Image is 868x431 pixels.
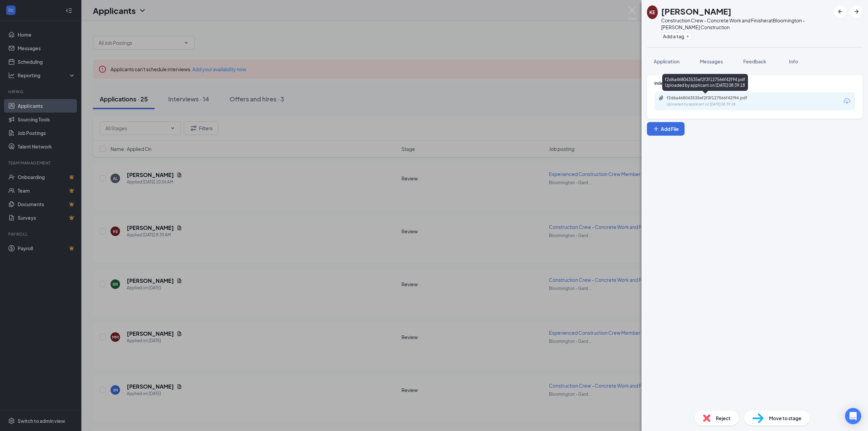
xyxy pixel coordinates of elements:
span: Move to stage [769,414,802,422]
span: Feedback [743,58,766,64]
button: PlusAdd a tag [661,33,691,40]
div: f2d6a468043535ef2f3f127566f42f94.pdf [667,95,762,101]
span: Info [789,58,798,64]
span: Application [654,58,679,64]
div: f2d6a468043535ef2f3f127566f42f94.pdf Uploaded by applicant on [DATE] 08:39:18 [662,74,748,91]
div: Indeed Resume [654,80,855,86]
a: Paperclipf2d6a468043535ef2f3f127566f42f94.pdfUploaded by applicant on [DATE] 08:39:18 [658,95,768,107]
svg: ArrowRight [852,7,861,16]
svg: Paperclip [658,95,664,101]
button: ArrowLeftNew [834,5,846,18]
svg: Plus [653,125,659,132]
svg: Download [843,97,851,105]
svg: ArrowLeftNew [836,7,844,16]
div: Construction Crew - Concrete Work and Finisher at Bloomington - [PERSON_NAME] Construction [661,17,831,31]
span: Messages [700,58,723,64]
svg: Plus [686,34,690,38]
h1: [PERSON_NAME] [661,5,731,17]
div: Open Intercom Messenger [845,408,861,424]
div: KE [649,9,655,16]
button: Add FilePlus [647,122,685,136]
span: Reject [716,414,731,422]
div: Uploaded by applicant on [DATE] 08:39:18 [667,102,768,107]
button: ArrowRight [850,5,863,18]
